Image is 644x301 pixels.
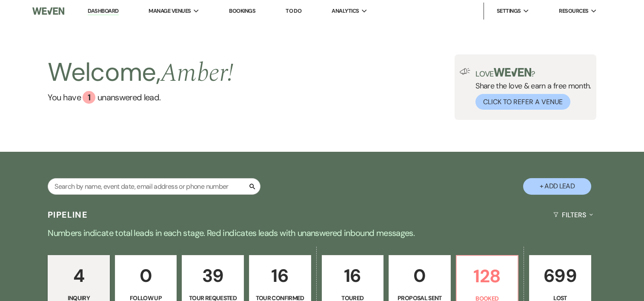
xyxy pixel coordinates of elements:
a: Dashboard [88,7,118,15]
button: Filters [550,204,596,226]
a: You have 1 unanswered lead. [48,91,233,104]
img: weven-logo-green.svg [494,68,532,77]
p: Love ? [475,68,591,78]
p: 699 [535,261,586,290]
p: 0 [120,261,172,290]
input: Search by name, event date, email address or phone number [48,178,260,195]
p: 128 [462,262,513,290]
span: Settings [497,7,521,15]
p: Numbers indicate total leads in each stage. Red indicates leads with unanswered inbound messages. [16,226,629,240]
p: 0 [394,261,445,290]
p: 16 [327,261,378,290]
p: 39 [187,261,238,290]
span: Amber ! [160,54,233,93]
p: 16 [255,261,306,290]
div: 1 [83,91,95,104]
img: loud-speaker-illustration.svg [460,68,470,75]
button: + Add Lead [523,178,591,195]
img: Weven Logo [32,2,64,20]
span: Manage Venues [149,7,191,15]
h2: Welcome, [48,54,233,91]
h3: Pipeline [48,209,88,221]
a: Bookings [229,7,255,14]
button: Click to Refer a Venue [475,94,570,110]
div: Share the love & earn a free month. [470,68,591,110]
p: 4 [53,261,104,290]
a: To Do [286,7,301,14]
span: Analytics [332,7,359,15]
span: Resources [559,7,588,15]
